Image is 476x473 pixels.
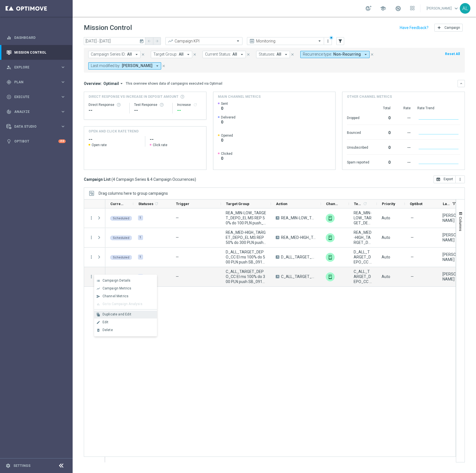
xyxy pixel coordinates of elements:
button: arrow_forward [153,37,161,45]
div: There are unsaved changes [329,36,333,40]
span: D_ALL_TARGET_DEPO_CC El ms 100% do 500 PLN push SB_091025 [281,255,316,260]
span: All [232,52,237,57]
span: REA_MIN-LOW_TARGET_DEPO_EL MS REP 50% do 100 PLN push_101025 [281,215,316,220]
button: Current Status: All arrow_drop_down [203,51,246,58]
i: keyboard_arrow_right [60,109,66,114]
span: — [411,255,414,260]
div: 1 [138,255,143,260]
div: 1 [138,235,143,240]
h2: -- [89,136,141,143]
input: Select date range [84,37,145,45]
i: file_copy [96,313,100,317]
button: send Channel Metrics [94,293,157,300]
span: C_ALL_TARGET_DEPO_CC El ms 100% do 300 PLN push SB_091025 [354,269,372,284]
span: All [277,52,281,57]
span: C_ALL_TARGET_DEPO_CC El ms 100% do 300 PLN push SB_091025 [281,274,316,279]
i: keyboard_arrow_right [60,65,66,70]
span: Campaign Details [103,279,131,282]
span: Calculate column [362,201,367,207]
span: Optimail [103,81,119,86]
button: arrow_back [145,37,153,45]
i: track_changes [6,109,11,114]
i: arrow_forward [155,39,159,43]
div: Antoni Litwinek [442,252,461,262]
span: Scheduled [113,236,129,240]
a: [PERSON_NAME]keyboard_arrow_down [426,4,460,13]
div: Mission Control [6,45,66,60]
div: 0 [376,157,391,166]
button: file_copy Duplicate and Edit [94,311,157,318]
div: Execute [6,94,60,99]
div: AL [460,3,470,14]
img: XtremePush [326,272,335,281]
i: filter_alt [338,39,343,44]
button: close [141,51,146,58]
div: 0 [376,142,391,151]
span: Delivered [221,115,235,120]
button: Campaign Series ID: All arrow_drop_down [88,51,141,58]
button: today [139,37,145,46]
i: close [370,53,374,56]
span: Last Modified By [443,202,450,206]
button: equalizer Dashboard [6,35,66,40]
div: Plan [6,80,60,85]
span: [PERSON_NAME] [122,63,153,68]
i: refresh [154,201,159,206]
img: XtremePush [326,233,335,242]
span: Auto [382,216,390,220]
span: keyboard_arrow_down [453,5,459,11]
span: Channel Metrics [103,294,129,298]
button: more_vert [89,255,94,260]
button: edit Edit [94,318,157,326]
colored-tag: Scheduled [110,235,132,240]
span: All [127,52,132,57]
span: Sent [221,101,228,106]
button: Data Studio keyboard_arrow_right [6,124,66,129]
i: list [96,279,100,283]
i: settings [6,463,11,468]
button: Optimail arrow_drop_down [102,81,126,86]
ng-select: Campaign KPI [165,37,242,45]
a: Mission Control [14,45,66,60]
i: keyboard_arrow_right [60,94,66,99]
colored-tag: Scheduled [110,215,132,221]
i: send [96,294,100,298]
span: Plan [14,80,60,84]
button: Target Group: All arrow_drop_down [151,51,192,58]
span: A [276,236,279,239]
button: Recurrence type: Non-Recurring arrow_drop_down [300,51,370,58]
button: close [370,51,375,58]
h4: Main channel metrics [218,94,261,99]
i: keyboard_arrow_right [60,124,66,129]
span: Campaign Series ID: [91,52,126,57]
span: Campaign Metrics [103,286,132,290]
span: A [276,216,279,220]
i: trending_up [168,38,173,44]
i: close [246,53,250,56]
span: A [276,255,279,259]
span: Auto [382,255,390,259]
button: person_search Explore keyboard_arrow_right [6,65,66,70]
button: close [246,51,251,58]
span: Scheduled [113,256,129,259]
div: Unsubscribed [347,142,369,151]
span: — [411,274,414,279]
button: show_chart Campaign Metrics [94,285,157,293]
button: Reset All [444,51,460,57]
span: D_ALL_TARGET_DEPO_CC El ms 100% do 500 PLN push SB_091025 [354,249,372,265]
div: Rate Trend [417,106,460,110]
span: Direct Response VS Increase In Deposit Amount [89,94,178,99]
button: Mission Control [6,50,66,55]
div: Direct Response [89,103,125,107]
span: 0 [221,156,232,161]
span: C_ALL_TARGET_DEPO_CC El ms 100% do 300 PLN push SB_091025 [226,269,266,284]
span: Edit [103,320,109,324]
span: — [176,216,179,220]
span: Execute [14,95,60,99]
i: more_vert [458,177,462,182]
div: 1 [138,274,143,279]
button: filter_alt [336,37,344,45]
